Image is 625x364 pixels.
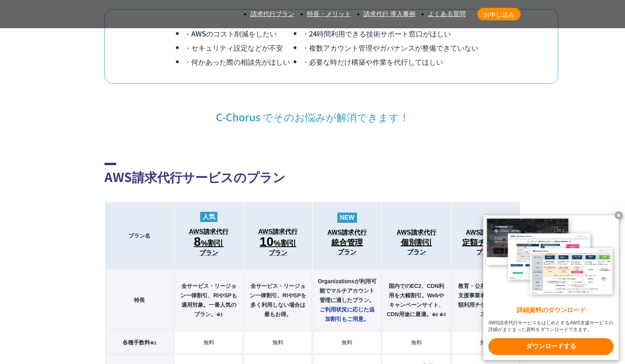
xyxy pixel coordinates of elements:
span: %割引 [260,235,296,249]
li: ・必要な時だけ構築や作業を代行してほしい [302,55,479,69]
td: 無料 [174,331,243,354]
h2: AWS請求代行サービスのプラン [104,163,521,186]
th: 教育・公共団体、関連支援事業者様向けの定額利用チケットサービス。 [451,270,520,330]
th: 各種手数料 [105,331,174,354]
li: ・AWSのコスト削減をしたい [184,26,302,40]
x-t: AWS請求代行サービスをはじめとするAWS支援サービスの詳細がまとまった資料をダウンロードできます。 [488,320,614,333]
small: ※2 ※3 [432,312,446,317]
th: 国内でのEC2、CDN利用を大幅割引。Webやキャンペーンサイト、CDN用途に最適。 [382,270,450,330]
th: 全サービス・リージョン一律割引、RIやSPも適用対象。一番人気のプラン。 [174,270,243,330]
span: %割引 [194,235,224,249]
a: 請求代行プラン [250,11,294,17]
td: 無料 [244,331,312,354]
li: ・24時間利用できる技術サポート窓口がほしい [302,26,479,40]
a: 請求代行 導入事例 [364,11,415,17]
x-t: ダウンロードする [488,338,614,355]
a: 詳細資料のダウンロード AWS請求代行サービスをはじめとするAWS支援サービスの詳細がまとまった資料をダウンロードできます。 ダウンロードする [483,215,619,360]
td: 無料 [382,331,450,354]
span: AWS請求代行 [258,228,298,235]
span: AWS請求代行 [397,229,436,236]
span: プラン [199,249,218,257]
a: よくある質問 [428,11,466,17]
a: AWS請求代行 8%割引 プラン [179,228,238,257]
span: ご利用状況に応じた [320,306,375,322]
td: 無料 [313,331,381,354]
a: AWS請求代行 個別割引プラン [386,229,446,256]
span: 8 [194,235,201,249]
x-t: 詳細資料のダウンロード [488,306,614,315]
th: 全サービス・リージョン一律割引、RIやSPを多く利用しない場合は最もお得。 [244,270,312,330]
span: AWS請求代行 [189,228,228,235]
span: プラン [407,249,426,256]
small: ※1 [150,340,156,345]
th: 特長 [105,270,174,330]
a: AWS請求代行 統合管理プラン [317,229,377,256]
td: 無料 [451,331,520,354]
span: AWS請求代行 [466,229,505,236]
span: プラン [269,249,287,257]
a: AWS請求代行 定額チケットプラン [456,229,515,256]
small: ※1 [216,312,223,317]
span: お申し込み [477,9,521,19]
span: 統合管理 [331,236,363,249]
li: ・複数アカウント管理やガバナンスが整備できていない [302,40,479,55]
p: C-Chorus でそのお悩みが解消できます！ [104,95,521,124]
span: 定額チケット [462,236,509,249]
a: お申し込み [477,8,521,20]
span: プラン [476,249,495,256]
th: Organizationsが利用可能でマルチアカウント管理に適したプラン。 [313,270,381,330]
li: ・セキュリティ設定などが不安 [184,40,302,55]
a: AWS請求代行 10%割引プラン [248,228,308,257]
a: 特長・メリット [307,11,351,17]
th: プラン名 [105,202,174,269]
li: ・何かあった際の相談先がほしい [184,55,302,69]
span: 10 [260,235,274,249]
span: プラン [338,249,356,256]
span: 個別割引 [401,236,432,249]
span: AWS請求代行 [327,229,367,236]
